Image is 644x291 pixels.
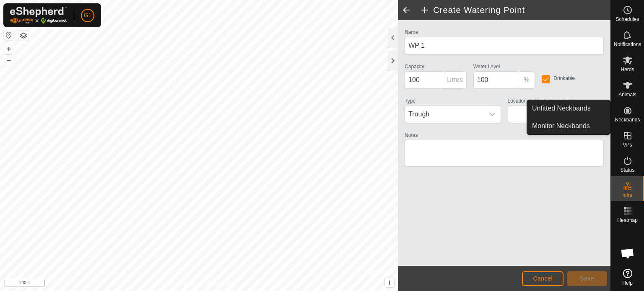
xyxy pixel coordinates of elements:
[615,241,640,266] div: Open chat
[405,131,418,139] label: Notes
[484,106,501,123] div: dropdown trigger
[207,280,232,288] a: Contact Us
[473,71,519,89] input: 0
[405,106,483,123] span: Trough
[4,55,14,65] button: –
[473,63,500,70] label: Water Level
[405,28,418,36] label: Name
[618,92,636,97] span: Animals
[84,11,92,20] span: G1
[4,30,14,40] button: Reset Map
[620,167,634,173] span: Status
[533,275,553,282] span: Cancel
[385,278,394,287] button: i
[405,63,424,70] label: Capacity
[18,31,29,41] button: Map Layers
[622,281,633,286] span: Help
[553,76,575,81] label: Drinkable
[389,279,390,286] span: i
[166,280,197,288] a: Privacy Policy
[527,100,610,117] a: Unfitted Neckbands
[611,265,644,289] a: Help
[614,42,641,47] span: Notifications
[532,103,591,113] span: Unfitted Neckbands
[622,193,632,198] span: Infra
[527,118,610,134] a: Monitor Neckbands
[518,71,535,89] p-inputgroup-addon: %
[567,271,607,286] button: Save
[420,5,610,15] h2: Create Watering Point
[615,17,639,22] span: Schedules
[617,218,638,223] span: Heatmap
[4,44,14,54] button: +
[623,142,632,147] span: VPs
[580,275,594,282] span: Save
[405,97,415,105] label: Type
[615,117,640,122] span: Neckbands
[532,121,590,131] span: Monitor Neckbands
[10,7,67,24] img: Gallagher Logo
[443,71,467,89] p-inputgroup-addon: Litres
[508,97,574,105] label: Location (Latitude, Longitude)
[522,271,563,286] button: Cancel
[621,67,634,72] span: Herds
